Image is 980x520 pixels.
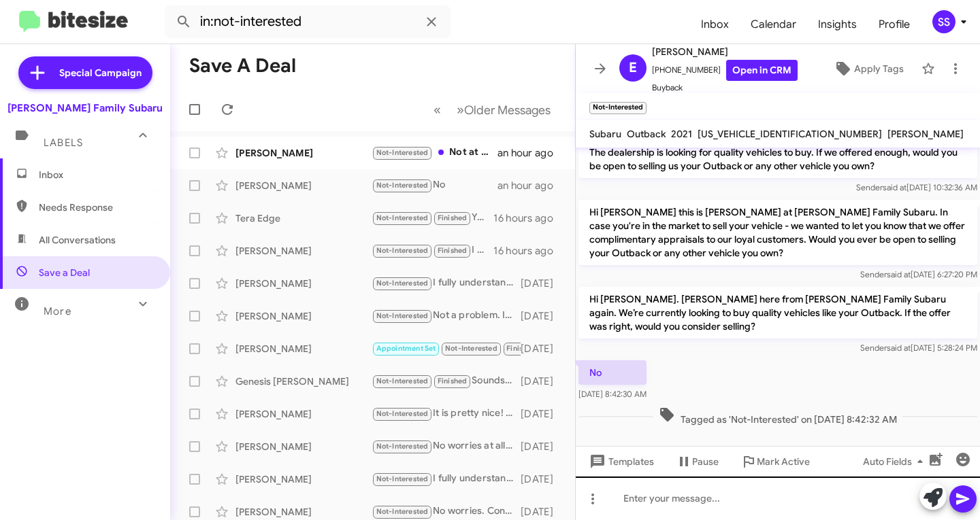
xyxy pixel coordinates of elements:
[653,406,902,426] span: Tagged as 'Not-Interested' on [DATE] 8:42:32 AM
[235,407,372,421] div: [PERSON_NAME]
[376,246,429,255] span: Not-Interested
[376,474,429,483] span: Not-Interested
[464,103,551,118] span: Older Messages
[372,275,521,291] div: I fully understand. I hope you have a great rest of your day!
[39,201,154,214] span: Needs Response
[521,505,564,519] div: [DATE]
[235,146,372,160] div: [PERSON_NAME]
[376,409,429,418] span: Not-Interested
[921,10,965,33] button: SS
[852,449,939,474] button: Auto Fields
[376,181,429,190] span: Not-Interested
[821,56,915,81] button: Apply Tags
[438,377,468,385] span: Finished
[372,373,521,389] div: Sounds great! I will go ahead and update our system.
[587,449,654,474] span: Templates
[887,128,964,140] span: [PERSON_NAME]
[521,309,564,323] div: [DATE]
[376,507,429,516] span: Not-Interested
[39,168,154,181] span: Inbox
[372,341,521,356] div: I fully understand. Congratulations i hope you have a great rest of your day!
[372,406,521,421] div: It is pretty nice! Also a New BRZ just came in [GEOGRAPHIC_DATA]
[863,449,928,474] span: Auto Fields
[376,442,429,451] span: Not-Interested
[589,102,647,114] small: Not-Interested
[521,407,564,421] div: [DATE]
[652,44,798,60] span: [PERSON_NAME]
[506,344,536,353] span: Finished
[578,287,977,339] p: Hi [PERSON_NAME]. [PERSON_NAME] here from [PERSON_NAME] Family Subaru again. We’re currently look...
[698,128,882,140] span: [US_VEHICLE_IDENTIFICATION_NUMBER]
[165,5,451,38] input: Search
[44,305,71,317] span: More
[7,101,163,115] div: [PERSON_NAME] Family Subaru
[372,471,521,487] div: I fully understand. I do apologize for your unsatisfactory visit. Is there anything i can do to a...
[445,344,497,353] span: Not-Interested
[757,449,810,474] span: Mark Active
[860,269,977,279] span: Sender [DATE] 6:27:20 PM
[726,60,798,81] a: Open in CRM
[860,343,977,353] span: Sender [DATE] 5:28:24 PM
[426,96,559,124] nav: Page navigation example
[589,128,621,140] span: Subaru
[376,279,429,288] span: Not-Interested
[493,211,564,225] div: 16 hours ago
[652,81,798,94] span: Buyback
[521,277,564,290] div: [DATE]
[932,10,955,33] div: SS
[235,440,372,453] div: [PERSON_NAME]
[629,57,637,79] span: E
[235,505,372,519] div: [PERSON_NAME]
[856,182,977,192] span: Sender [DATE] 10:32:36 AM
[44,137,83,149] span: Labels
[521,440,564,453] div: [DATE]
[235,472,372,486] div: [PERSON_NAME]
[868,5,921,44] span: Profile
[690,5,740,44] a: Inbox
[39,266,90,279] span: Save a Deal
[189,55,296,77] h1: Save a Deal
[376,377,429,385] span: Not-Interested
[627,128,666,140] span: Outback
[425,96,449,124] button: Previous
[59,66,142,80] span: Special Campaign
[438,213,468,222] span: Finished
[740,5,807,44] a: Calendar
[652,60,798,81] span: [PHONE_NUMBER]
[372,177,497,193] div: No
[235,211,372,225] div: Tera Edge
[692,449,719,474] span: Pause
[372,438,521,454] div: No worries at all. Keep us updated we would love to help you in the future!
[854,56,904,81] span: Apply Tags
[235,375,372,388] div: Genesis [PERSON_NAME]
[578,389,647,399] span: [DATE] 8:42:30 AM
[376,344,436,353] span: Appointment Set
[521,375,564,388] div: [DATE]
[235,244,372,258] div: [PERSON_NAME]
[39,233,116,247] span: All Conversations
[576,449,665,474] button: Templates
[372,504,521,519] div: No worries. Congratulations! What did you end up purchasing?
[887,343,911,353] span: said at
[18,56,152,89] a: Special Campaign
[497,179,564,192] div: an hour ago
[434,101,441,118] span: «
[235,309,372,323] div: [PERSON_NAME]
[372,210,493,226] div: You, too
[372,243,493,258] div: I understand sir. Not a problem. You have a great rest of your day!
[578,200,977,265] p: Hi [PERSON_NAME] this is [PERSON_NAME] at [PERSON_NAME] Family Subaru. In case you're in the mark...
[235,342,372,356] div: [PERSON_NAME]
[438,246,468,255] span: Finished
[376,311,429,320] span: Not-Interested
[448,96,559,124] button: Next
[235,179,372,192] div: [PERSON_NAME]
[578,360,647,385] p: No
[235,277,372,290] div: [PERSON_NAME]
[497,146,564,160] div: an hour ago
[372,308,521,324] div: Not a problem. If i may ask, what did you end up purchasing?
[372,145,497,160] div: Not at this time.
[457,101,464,118] span: »
[730,449,821,474] button: Mark Active
[521,342,564,356] div: [DATE]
